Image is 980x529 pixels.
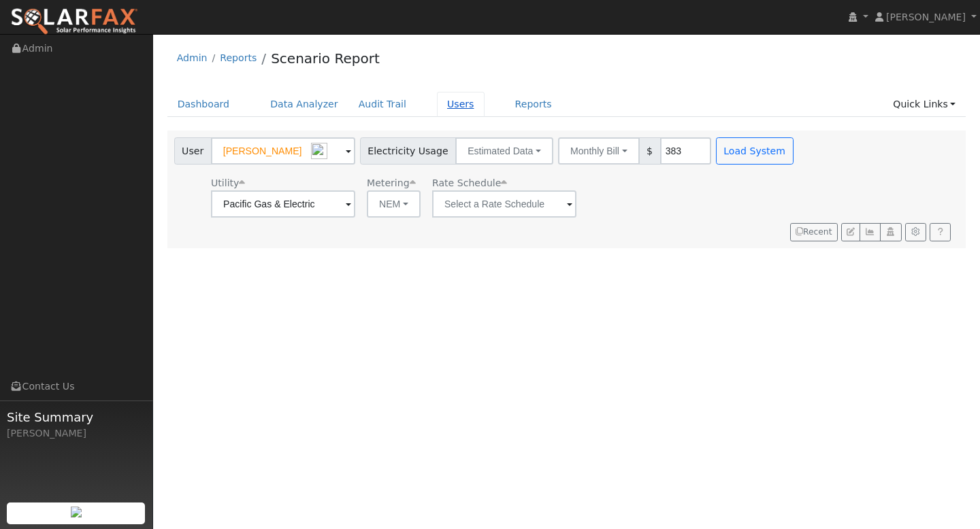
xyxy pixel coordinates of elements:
button: Login As [880,223,901,242]
input: Select a Rate Schedule [432,190,576,218]
span: Site Summary [7,408,146,426]
span: Electricity Usage [360,137,456,165]
a: Users [437,92,485,117]
button: Multi-Series Graph [860,223,881,242]
a: Scenario Report [271,50,380,67]
input: Select a Utility [211,190,355,218]
a: Audit Trail [348,92,416,117]
img: npw-badge-icon-locked.svg [311,143,327,159]
span: [PERSON_NAME] [886,12,966,22]
a: Dashboard [167,92,240,117]
button: Recent [790,223,838,242]
button: NEM [367,190,421,218]
img: retrieve [71,507,82,517]
img: SolarFax [10,7,138,36]
button: Edit User [841,223,860,242]
button: Load System [716,137,794,165]
button: Estimated Data [455,137,553,165]
a: Quick Links [883,92,966,117]
button: Monthly Bill [558,137,640,165]
div: Metering [367,176,421,190]
span: $ [639,137,661,165]
a: Admin [177,52,208,63]
a: Reports [220,52,257,63]
span: User [174,137,212,165]
div: [PERSON_NAME] [7,426,146,441]
a: Help Link [930,223,951,242]
button: Settings [905,223,926,242]
div: Utility [211,176,355,190]
a: Data Analyzer [260,92,348,117]
span: Alias: None [432,177,507,188]
input: Select a User [211,137,355,165]
a: Reports [505,92,562,117]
